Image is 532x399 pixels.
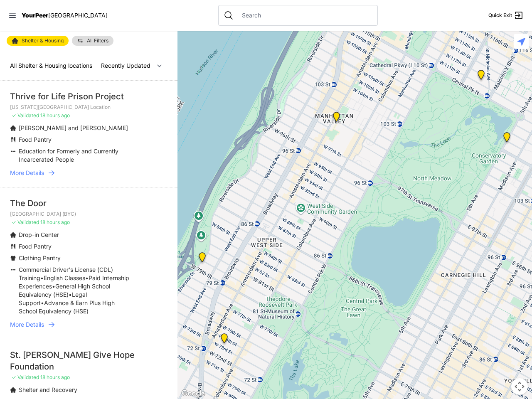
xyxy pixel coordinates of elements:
a: Quick Exit [488,10,524,20]
div: Thrive for Life Prison Project [10,91,167,102]
div: St. [PERSON_NAME] Give Hope Foundation [10,349,167,372]
span: Commercial Driver's License (CDL) Training [19,266,113,281]
span: • [69,291,72,298]
div: The Door [10,197,167,209]
span: 18 hours ago [40,374,70,380]
a: Open this area in Google Maps (opens a new window) [180,388,207,399]
div: Hamilton Senior Center [219,333,229,347]
div: Trinity Lutheran Church [331,112,342,125]
a: YourPeer[GEOGRAPHIC_DATA] [22,13,108,18]
span: Quick Exit [488,12,512,19]
span: • [52,283,55,290]
span: All Filters [87,38,108,43]
span: 18 hours ago [40,219,70,225]
span: Shelter & Housing [22,38,64,43]
div: 820 MRT Residential Chemical Dependence Treatment Program [476,70,486,83]
a: All Filters [72,36,113,46]
span: Drop-in Center [19,231,59,238]
span: Clothing Pantry [19,254,61,261]
button: Map camera controls [511,378,528,395]
span: • [41,299,44,306]
p: [GEOGRAPHIC_DATA] (BYC) [10,211,167,217]
img: Google [180,388,207,399]
span: Education for Formerly and Currently Incarcerated People [19,148,118,163]
span: English Classes [44,274,85,281]
span: More Details [10,169,44,177]
span: ✓ Validated [12,112,39,118]
span: YourPeer [22,12,48,19]
span: Food Pantry [19,136,52,143]
span: More Details [10,320,44,329]
a: More Details [10,169,167,177]
span: 18 hours ago [40,112,70,118]
span: ✓ Validated [12,219,39,225]
a: Shelter & Housing [7,36,69,46]
span: • [40,274,44,281]
p: [US_STATE][GEOGRAPHIC_DATA] Location [10,104,167,111]
input: Search [237,11,372,20]
span: [PERSON_NAME] and [PERSON_NAME] [19,124,128,131]
span: ✓ Validated [12,374,39,380]
span: Advance & Earn Plus High School Equivalency (HSE) [19,299,115,315]
span: • [85,274,89,281]
div: Administrative Office, No Walk-Ins [197,252,207,266]
span: General High School Equivalency (HSE) [19,283,110,298]
span: [GEOGRAPHIC_DATA] [48,12,108,19]
span: Food Pantry [19,243,52,250]
a: More Details [10,320,167,329]
span: Shelter and Recovery [19,386,77,393]
span: All Shelter & Housing locations [10,62,92,69]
